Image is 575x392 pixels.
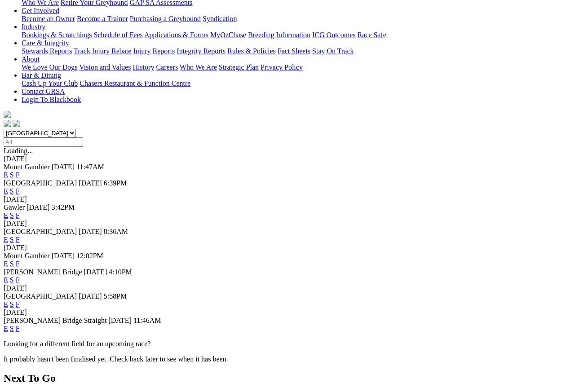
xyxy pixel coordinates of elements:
a: Purchasing a Greyhound [130,15,201,22]
a: Who We Are [180,63,217,71]
a: Become a Trainer [77,15,128,22]
h2: Next To Go [4,372,571,384]
img: twitter.svg [13,120,20,127]
a: S [10,325,14,332]
span: [DATE] [79,228,102,235]
div: [DATE] [4,308,571,317]
a: Industry [22,23,45,31]
a: E [4,260,8,268]
a: F [16,276,20,284]
div: [DATE] [4,155,571,163]
div: About [22,63,571,71]
span: [DATE] [79,292,102,300]
div: [DATE] [4,284,571,292]
a: Applications & Forms [144,31,208,39]
img: logo-grsa-white.png [4,111,11,118]
a: S [10,171,14,179]
div: [DATE] [4,195,571,203]
a: Bar & Dining [22,71,61,79]
span: [GEOGRAPHIC_DATA] [4,292,77,300]
a: About [22,55,40,63]
a: S [10,276,14,284]
div: [DATE] [4,220,571,228]
a: Login To Blackbook [22,96,81,103]
a: Careers [156,63,178,71]
a: History [133,63,154,71]
a: Stewards Reports [22,47,72,55]
span: 12:02PM [76,252,103,260]
a: We Love Our Dogs [22,63,77,71]
span: Gawler [4,203,25,211]
a: Integrity Reports [177,47,226,55]
a: Care & Integrity [22,39,69,47]
span: [DATE] [108,317,132,324]
a: E [4,171,8,179]
a: F [16,260,20,268]
span: 11:47AM [76,163,104,171]
a: Breeding Information [248,31,310,39]
a: F [16,171,20,179]
a: F [16,211,20,219]
partial: It probably hasn't been finalised yet. Check back later to see when it has been. [4,355,228,363]
span: 3:42PM [52,203,75,211]
div: [DATE] [4,244,571,252]
a: E [4,236,8,243]
a: S [10,260,14,268]
a: Strategic Plan [219,63,259,71]
a: S [10,300,14,308]
a: S [10,211,14,219]
a: Injury Reports [133,47,175,55]
span: [PERSON_NAME] Bridge Straight [4,317,106,324]
a: E [4,325,8,332]
a: Cash Up Your Club [22,79,78,87]
a: E [4,300,8,308]
a: S [10,236,14,243]
a: Race Safe [357,31,386,39]
span: Mount Gambier [4,252,50,260]
span: 11:46AM [133,317,161,324]
a: Become an Owner [22,15,75,22]
div: Bar & Dining [22,79,571,88]
a: Bookings & Scratchings [22,31,92,39]
span: Loading... [4,147,33,154]
span: [DATE] [84,268,107,276]
span: 5:58PM [104,292,127,300]
span: [DATE] [79,179,102,187]
a: Get Involved [22,7,59,14]
a: Privacy Policy [261,63,303,71]
a: S [10,187,14,195]
a: Track Injury Rebate [74,47,131,55]
span: [DATE] [52,252,75,260]
div: Care & Integrity [22,47,571,55]
a: Schedule of Fees [93,31,142,39]
div: Industry [22,31,571,39]
span: [PERSON_NAME] Bridge [4,268,82,276]
a: Chasers Restaurant & Function Centre [80,79,190,87]
span: [DATE] [27,203,50,211]
span: 8:36AM [104,228,128,235]
input: Select date [4,137,83,147]
img: facebook.svg [4,120,11,127]
a: E [4,211,8,219]
a: ICG Outcomes [312,31,355,39]
a: Rules & Policies [227,47,276,55]
a: MyOzChase [210,31,246,39]
a: Syndication [203,15,237,22]
a: F [16,187,20,195]
a: Stay On Track [312,47,354,55]
span: 6:39PM [104,179,127,187]
a: Contact GRSA [22,88,65,95]
span: [GEOGRAPHIC_DATA] [4,228,77,235]
span: 4:10PM [109,268,132,276]
a: Fact Sheets [278,47,310,55]
a: F [16,325,20,332]
p: Looking for a different field for an upcoming race? [4,340,571,348]
span: [GEOGRAPHIC_DATA] [4,179,77,187]
div: Get Involved [22,15,571,23]
a: E [4,187,8,195]
a: F [16,300,20,308]
span: Mount Gambier [4,163,50,171]
a: F [16,236,20,243]
a: Vision and Values [79,63,131,71]
a: E [4,276,8,284]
